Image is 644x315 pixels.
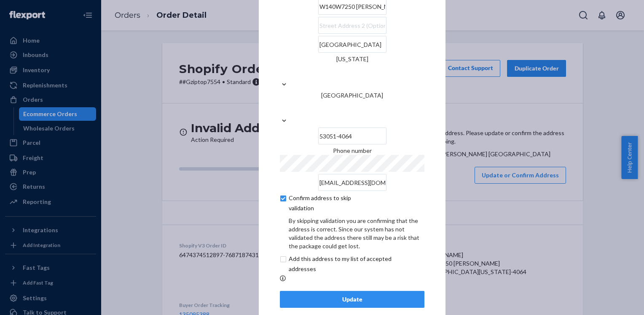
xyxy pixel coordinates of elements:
[287,295,417,304] div: Update
[318,17,386,34] input: Street Address 2 (Optional)
[280,91,424,100] div: [GEOGRAPHIC_DATA]
[333,147,372,154] span: Phone number
[352,63,353,80] input: [US_STATE]
[318,128,386,144] input: ZIP Code
[352,100,353,117] input: [GEOGRAPHIC_DATA]
[280,291,424,308] button: Update
[318,174,386,191] input: Email (Only Required for International)
[289,217,424,250] div: By skipping validation you are confirming that the address is correct. Since our system has not v...
[280,55,424,63] div: [US_STATE]
[318,36,386,53] input: City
